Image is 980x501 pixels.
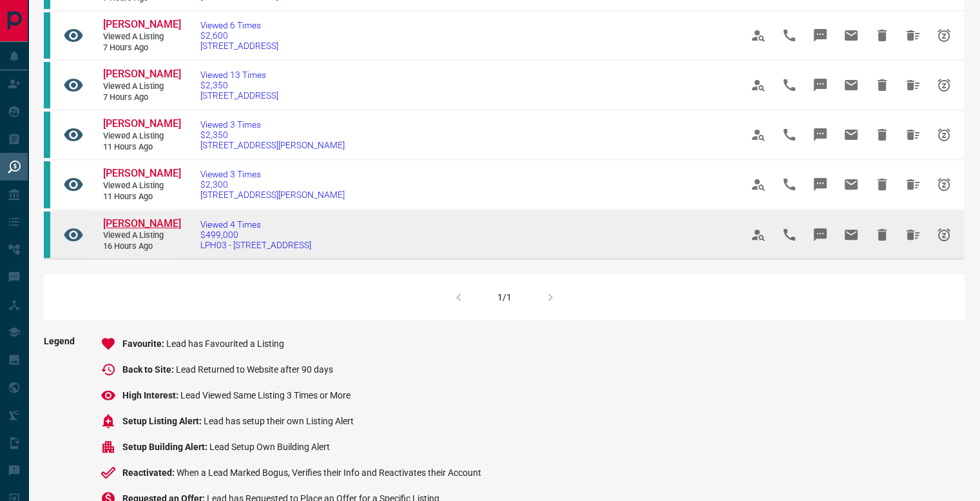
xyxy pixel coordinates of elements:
span: 7 hours ago [103,43,180,54]
span: Call [774,20,805,51]
span: [STREET_ADDRESS][PERSON_NAME] [200,140,345,150]
div: condos.ca [44,12,50,59]
span: [STREET_ADDRESS] [200,41,278,51]
span: Hide All from Matt Lee [898,219,928,250]
a: Viewed 3 Times$2,300[STREET_ADDRESS][PERSON_NAME] [200,169,345,200]
span: Viewed a Listing [103,230,180,241]
span: Message [805,70,836,101]
span: Snooze [928,70,959,101]
span: Viewed a Listing [103,32,180,43]
a: Viewed 3 Times$2,350[STREET_ADDRESS][PERSON_NAME] [200,119,345,150]
a: [PERSON_NAME] [103,68,180,81]
span: $2,350 [200,80,278,90]
span: Snooze [928,219,959,250]
span: Setup Listing Alert [122,416,204,426]
span: $2,600 [200,30,278,41]
span: View Profile [743,169,774,200]
span: Email [836,219,867,250]
span: Message [805,169,836,200]
span: Call [774,119,805,150]
span: Hide [867,169,898,200]
span: Snooze [928,20,959,51]
a: Viewed 6 Times$2,600[STREET_ADDRESS] [200,20,278,51]
div: condos.ca [44,161,50,208]
a: Viewed 13 Times$2,350[STREET_ADDRESS] [200,70,278,101]
span: Message [805,119,836,150]
span: [PERSON_NAME] [103,167,181,179]
span: Lead Viewed Same Listing 3 Times or More [180,390,351,400]
span: Lead has setup their own Listing Alert [204,416,354,426]
span: Hide [867,219,898,250]
span: Viewed 6 Times [200,20,278,30]
span: Lead Setup Own Building Alert [209,442,330,452]
span: LPH03 - [STREET_ADDRESS] [200,240,311,250]
span: View Profile [743,219,774,250]
span: Hide All from Abe Lin [898,169,928,200]
span: Viewed a Listing [103,181,180,192]
span: Hide All from Abe Lin [898,70,928,101]
a: [PERSON_NAME] [103,217,180,231]
div: condos.ca [44,211,50,258]
span: Email [836,70,867,101]
span: Lead has Favourited a Listing [166,339,284,349]
span: View Profile [743,70,774,101]
span: Viewed a Listing [103,81,180,92]
span: $2,350 [200,130,345,140]
span: Viewed 13 Times [200,70,278,80]
span: Viewed 3 Times [200,119,345,130]
span: Hide [867,20,898,51]
span: $499,000 [200,230,311,240]
span: Hide [867,70,898,101]
span: Reactivated [122,467,177,478]
span: When a Lead Marked Bogus, Verifies their Info and Reactivates their Account [177,467,481,478]
a: [PERSON_NAME] [103,18,180,32]
span: 7 hours ago [103,92,180,103]
a: [PERSON_NAME] [103,117,180,131]
span: Viewed a Listing [103,131,180,142]
span: Snooze [928,169,959,200]
span: High Interest [122,390,180,400]
span: [PERSON_NAME] [103,217,181,230]
span: Hide All from Abe Lin [898,20,928,51]
span: Email [836,119,867,150]
span: View Profile [743,119,774,150]
span: [PERSON_NAME] [103,18,181,30]
span: Message [805,20,836,51]
span: Snooze [928,119,959,150]
span: [STREET_ADDRESS] [200,90,278,101]
span: Lead Returned to Website after 90 days [176,364,333,375]
span: 11 hours ago [103,192,180,202]
span: $2,300 [200,179,345,190]
a: Viewed 4 Times$499,000LPH03 - [STREET_ADDRESS] [200,219,311,250]
span: Call [774,169,805,200]
span: Email [836,20,867,51]
span: Viewed 4 Times [200,219,311,230]
span: Message [805,219,836,250]
span: Hide [867,119,898,150]
div: 1/1 [497,292,512,302]
span: 16 hours ago [103,241,180,252]
a: [PERSON_NAME] [103,167,180,181]
span: View Profile [743,20,774,51]
div: condos.ca [44,112,50,158]
span: Hide All from Abe Lin [898,119,928,150]
span: Email [836,169,867,200]
span: Call [774,219,805,250]
span: 11 hours ago [103,142,180,153]
span: [PERSON_NAME] [103,117,181,130]
span: Call [774,70,805,101]
span: Setup Building Alert [122,442,209,452]
span: [PERSON_NAME] [103,68,181,80]
span: [STREET_ADDRESS][PERSON_NAME] [200,190,345,200]
span: Viewed 3 Times [200,169,345,179]
div: condos.ca [44,62,50,108]
span: Favourite [122,339,166,349]
span: Back to Site [122,364,176,375]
